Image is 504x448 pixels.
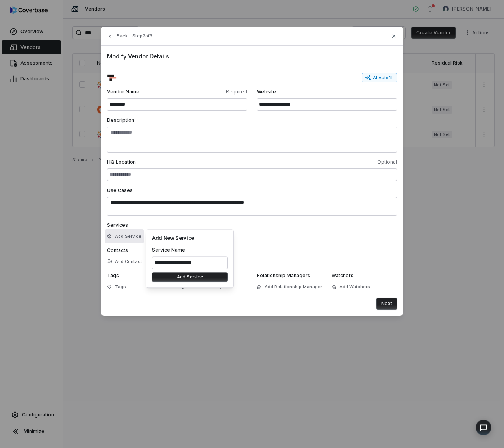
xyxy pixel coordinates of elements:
[254,159,397,165] span: Optional
[115,284,126,290] span: Tags
[132,33,152,39] span: Step 2 of 3
[362,73,397,82] button: AI Autofill
[107,89,176,95] span: Vendor Name
[107,117,134,123] span: Description
[105,254,145,269] button: Add Contact
[376,298,397,310] button: Next
[265,284,322,290] span: Add Relationship Manager
[107,222,128,228] span: Services
[107,273,119,278] span: Tags
[107,159,250,165] span: HQ Location
[332,273,354,278] span: Watchers
[105,229,144,243] button: Add Service
[179,89,247,95] span: Required
[152,247,228,253] label: Service Name
[257,89,397,95] span: Website
[257,273,310,278] span: Relationship Managers
[107,52,397,60] span: Modify Vendor Details
[152,235,228,241] h4: Add New Service
[329,280,372,294] button: Add Watchers
[107,247,128,253] span: Contacts
[105,29,130,43] button: Back
[107,187,133,193] span: Use Cases
[152,272,228,282] button: Add Service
